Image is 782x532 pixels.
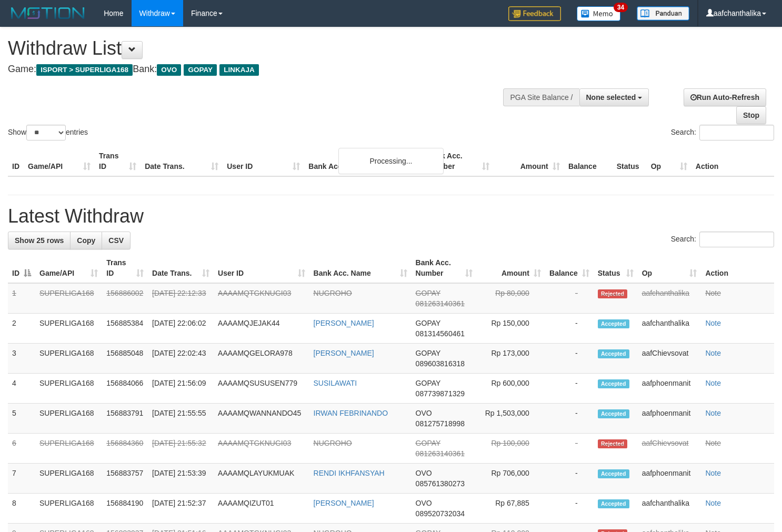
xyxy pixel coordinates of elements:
td: SUPERLIGA168 [35,404,102,434]
td: 156884360 [102,434,148,464]
span: GOPAY [416,289,440,297]
span: GOPAY [416,349,440,357]
td: - [545,404,594,434]
span: Rejected [598,439,627,448]
td: [DATE] 22:12:33 [148,283,214,314]
a: [PERSON_NAME] [314,319,374,327]
a: Note [705,349,721,357]
span: GOPAY [416,379,440,387]
th: Date Trans.: activate to sort column ascending [148,253,214,283]
td: AAAAMQGELORA978 [214,344,309,374]
th: Bank Acc. Name: activate to sort column ascending [309,253,412,283]
td: - [545,314,594,344]
span: OVO [416,499,432,507]
td: AAAAMQTGKNUGI03 [214,283,309,314]
td: - [545,374,594,404]
span: GOPAY [416,439,440,447]
img: MOTION_logo.png [8,5,88,21]
td: Rp 706,000 [477,464,545,494]
td: SUPERLIGA168 [35,374,102,404]
td: [DATE] 21:55:32 [148,434,214,464]
td: SUPERLIGA168 [35,494,102,524]
td: aafphoenmanit [638,404,701,434]
span: Copy 081263140361 to clipboard [416,449,465,458]
td: 2 [8,314,35,344]
td: - [545,283,594,314]
td: SUPERLIGA168 [35,344,102,374]
td: 156886002 [102,283,148,314]
img: Button%20Memo.svg [577,6,621,21]
th: Amount [494,146,564,176]
th: Game/API: activate to sort column ascending [35,253,102,283]
th: Trans ID [95,146,141,176]
td: 7 [8,464,35,494]
input: Search: [699,125,774,140]
td: 3 [8,344,35,374]
span: Copy [77,236,95,245]
span: Copy 087739871329 to clipboard [416,389,465,398]
td: SUPERLIGA168 [35,283,102,314]
th: User ID: activate to sort column ascending [214,253,309,283]
h1: Latest Withdraw [8,206,774,227]
td: AAAAMQSUSUSEN779 [214,374,309,404]
td: [DATE] 22:02:43 [148,344,214,374]
th: Status [613,146,647,176]
th: Date Trans. [141,146,223,176]
span: Accepted [598,499,629,508]
span: Accepted [598,349,629,358]
th: Game/API [24,146,95,176]
td: AAAAMQTGKNUGI03 [214,434,309,464]
label: Show entries [8,125,88,140]
span: None selected [586,93,636,102]
td: 156883757 [102,464,148,494]
a: Run Auto-Refresh [684,88,766,106]
a: Note [705,289,721,297]
a: Copy [70,232,102,249]
td: Rp 150,000 [477,314,545,344]
h1: Withdraw List [8,38,511,59]
td: aafChievsovat [638,344,701,374]
th: Balance: activate to sort column ascending [545,253,594,283]
span: OVO [416,409,432,417]
h4: Game: Bank: [8,64,511,75]
a: RENDI IKHFANSYAH [314,469,385,477]
span: Copy 081275718998 to clipboard [416,419,465,428]
td: Rp 100,000 [477,434,545,464]
td: [DATE] 21:56:09 [148,374,214,404]
label: Search: [671,232,774,247]
th: Bank Acc. Number [423,146,493,176]
span: Copy 081314560461 to clipboard [416,329,465,338]
a: Note [705,409,721,417]
a: CSV [102,232,131,249]
a: Stop [736,106,766,124]
button: None selected [579,88,649,106]
td: [DATE] 21:55:55 [148,404,214,434]
td: AAAAMQIZUT01 [214,494,309,524]
a: [PERSON_NAME] [314,499,374,507]
td: [DATE] 21:53:39 [148,464,214,494]
span: Rejected [598,289,627,298]
th: Action [691,146,774,176]
td: aafphoenmanit [638,374,701,404]
td: 4 [8,374,35,404]
td: 156883791 [102,404,148,434]
img: Feedback.jpg [508,6,561,21]
th: Balance [564,146,613,176]
td: 156885384 [102,314,148,344]
th: Op: activate to sort column ascending [638,253,701,283]
a: NUGROHO [314,289,352,297]
input: Search: [699,232,774,247]
th: ID: activate to sort column descending [8,253,35,283]
span: Copy 085761380273 to clipboard [416,479,465,488]
td: SUPERLIGA168 [35,314,102,344]
td: aafChievsovat [638,434,701,464]
a: Note [705,499,721,507]
td: aafchanthalika [638,494,701,524]
a: NUGROHO [314,439,352,447]
span: Copy 089520732034 to clipboard [416,509,465,518]
th: Bank Acc. Number: activate to sort column ascending [412,253,477,283]
span: OVO [416,469,432,477]
td: 1 [8,283,35,314]
th: ID [8,146,24,176]
span: ISPORT > SUPERLIGA168 [36,64,133,76]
